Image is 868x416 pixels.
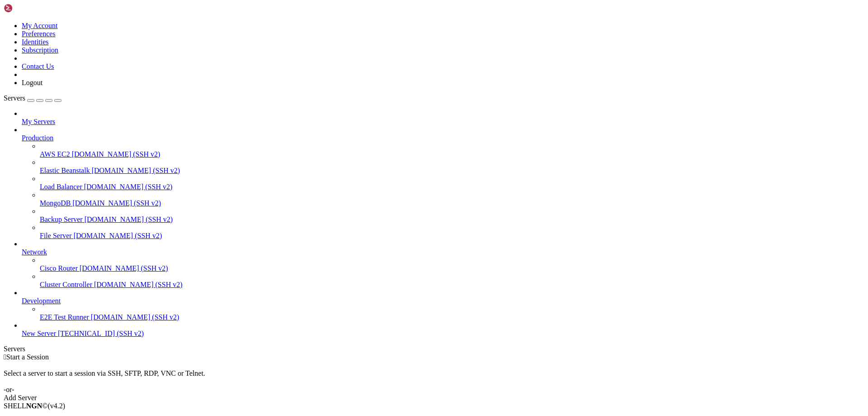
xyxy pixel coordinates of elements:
[22,289,864,321] li: Development
[72,150,160,158] span: [DOMAIN_NAME] (SSH v2)
[74,232,162,239] span: [DOMAIN_NAME] (SSH v2)
[58,330,144,337] span: [TECHNICAL_ID] (SSH v2)
[4,402,65,410] span: SHELL ©
[22,321,864,338] li: New Server [TECHNICAL_ID] (SSH v2)
[40,264,78,272] span: Cisco Router
[40,215,864,224] a: Backup Server [DOMAIN_NAME] (SSH v2)
[40,281,92,288] span: Cluster Controller
[4,94,25,102] span: Servers
[40,273,864,289] li: Cluster Controller [DOMAIN_NAME] (SSH v2)
[48,402,66,410] span: 4.2.0
[22,248,864,256] a: Network
[22,79,42,86] a: Logout
[40,224,864,240] li: File Server [DOMAIN_NAME] (SSH v2)
[40,305,864,321] li: E2E Test Runner [DOMAIN_NAME] (SSH v2)
[94,281,183,288] span: [DOMAIN_NAME] (SSH v2)
[4,345,864,353] div: Servers
[40,313,89,321] span: E2E Test Runner
[22,330,56,337] span: New Server
[26,402,42,410] b: NGN
[22,297,864,305] a: Development
[4,353,6,361] span: 
[22,297,61,305] span: Development
[40,142,864,158] li: AWS EC2 [DOMAIN_NAME] (SSH v2)
[40,158,864,175] li: Elastic Beanstalk [DOMAIN_NAME] (SSH v2)
[40,183,864,191] a: Load Balancer [DOMAIN_NAME] (SSH v2)
[40,183,82,191] span: Load Balancer
[22,62,54,70] a: Contact Us
[40,167,90,174] span: Elastic Beanstalk
[22,30,56,38] a: Preferences
[22,46,58,54] a: Subscription
[40,175,864,191] li: Load Balancer [DOMAIN_NAME] (SSH v2)
[40,264,864,273] a: Cisco Router [DOMAIN_NAME] (SSH v2)
[85,215,173,223] span: [DOMAIN_NAME] (SSH v2)
[40,232,72,239] span: File Server
[40,150,864,158] a: AWS EC2 [DOMAIN_NAME] (SSH v2)
[40,215,83,223] span: Backup Server
[4,4,56,13] img: Shellngn
[80,264,168,272] span: [DOMAIN_NAME] (SSH v2)
[22,38,49,46] a: Identities
[22,118,55,125] span: My Servers
[22,330,864,338] a: New Server [TECHNICAL_ID] (SSH v2)
[22,240,864,289] li: Network
[40,199,71,207] span: MongoDB
[40,207,864,224] li: Backup Server [DOMAIN_NAME] (SSH v2)
[22,22,58,29] a: My Account
[40,232,864,240] a: File Server [DOMAIN_NAME] (SSH v2)
[40,281,864,289] a: Cluster Controller [DOMAIN_NAME] (SSH v2)
[91,313,179,321] span: [DOMAIN_NAME] (SSH v2)
[22,248,47,256] span: Network
[92,167,180,174] span: [DOMAIN_NAME] (SSH v2)
[40,150,70,158] span: AWS EC2
[4,361,864,394] div: Select a server to start a session via SSH, SFTP, RDP, VNC or Telnet. -or-
[40,167,864,175] a: Elastic Beanstalk [DOMAIN_NAME] (SSH v2)
[40,191,864,207] li: MongoDB [DOMAIN_NAME] (SSH v2)
[72,199,161,207] span: [DOMAIN_NAME] (SSH v2)
[40,313,864,321] a: E2E Test Runner [DOMAIN_NAME] (SSH v2)
[4,94,61,102] a: Servers
[4,394,864,402] div: Add Server
[22,134,53,142] span: Production
[84,183,173,191] span: [DOMAIN_NAME] (SSH v2)
[40,256,864,273] li: Cisco Router [DOMAIN_NAME] (SSH v2)
[22,118,864,126] a: My Servers
[22,110,864,126] li: My Servers
[6,353,49,361] span: Start a Session
[22,126,864,240] li: Production
[40,199,864,207] a: MongoDB [DOMAIN_NAME] (SSH v2)
[22,134,864,142] a: Production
